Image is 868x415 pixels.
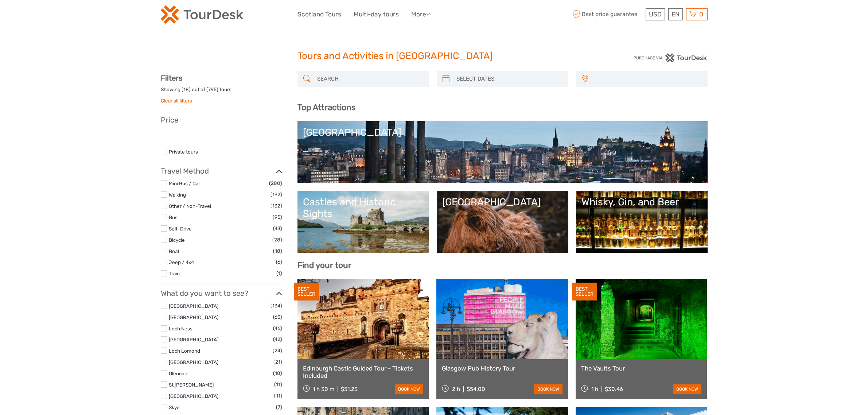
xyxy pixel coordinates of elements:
[297,260,351,270] b: Find your tour
[161,98,192,104] a: Clear all filters
[276,269,282,278] span: (1)
[161,86,282,97] div: Showing ( ) out of ( ) tours
[272,236,282,244] span: (28)
[313,386,334,392] span: 1 h 30 m
[411,9,430,20] a: More
[297,9,341,20] a: Scotland Tours
[270,302,282,310] span: (134)
[169,404,180,410] a: Skye
[161,167,282,175] h3: Travel Method
[442,365,563,372] a: Glasgow Pub History Tour
[273,335,282,344] span: (42)
[294,283,319,301] div: BEST SELLER
[297,102,355,112] b: Top Attractions
[169,226,192,232] a: Self-Drive
[169,314,218,320] a: [GEOGRAPHIC_DATA]
[273,369,282,377] span: (18)
[169,303,218,309] a: [GEOGRAPHIC_DATA]
[354,9,399,20] a: Multi-day tours
[270,190,282,199] span: (192)
[442,196,563,208] div: [GEOGRAPHIC_DATA]
[297,50,571,62] h1: Tours and Activities in [GEOGRAPHIC_DATA]
[208,86,217,93] label: 795
[169,149,198,155] a: Private tours
[169,337,218,342] a: [GEOGRAPHIC_DATA]
[161,116,282,124] h3: Price
[276,258,282,266] span: (6)
[161,74,182,82] strong: Filters
[169,393,218,399] a: [GEOGRAPHIC_DATA]
[633,53,707,62] img: PurchaseViaTourDesk.png
[169,348,200,354] a: Loch Lomond
[454,73,565,85] input: SELECT DATES
[273,324,282,333] span: (46)
[274,380,282,389] span: (11)
[303,196,424,220] div: Castles and Historic Sights
[169,259,194,265] a: Jeep / 4x4
[591,386,598,392] span: 1 h
[698,11,704,18] span: 0
[534,384,563,394] a: book now
[605,386,623,392] div: $30.46
[442,196,563,247] a: [GEOGRAPHIC_DATA]
[571,8,644,20] span: Best price guarantee
[314,73,425,85] input: SEARCH
[273,358,282,366] span: (21)
[395,384,423,394] a: book now
[169,192,186,198] a: Walking
[273,313,282,321] span: (63)
[303,127,702,178] a: [GEOGRAPHIC_DATA]
[169,271,180,276] a: Train
[169,382,214,388] a: St [PERSON_NAME]
[341,386,358,392] div: $51.23
[169,203,211,209] a: Other / Non-Travel
[673,384,701,394] a: book now
[161,289,282,298] h3: What do you want to see?
[169,248,179,254] a: Boat
[273,213,282,221] span: (95)
[274,392,282,400] span: (11)
[572,283,597,301] div: BEST SELLER
[276,403,282,411] span: (7)
[467,386,485,392] div: $54.00
[169,359,218,365] a: [GEOGRAPHIC_DATA]
[303,365,424,380] a: Edinburgh Castle Guided Tour - Tickets Included
[273,247,282,255] span: (18)
[161,5,243,24] img: 2254-3441b4b5-4e5f-4d00-b396-31f1d84a6ebf_logo_small.png
[581,196,702,247] a: Whisky, Gin, and Beer
[169,214,178,220] a: Bus
[581,365,702,372] a: The Vaults Tour
[581,196,702,208] div: Whisky, Gin, and Beer
[270,202,282,210] span: (132)
[269,179,282,187] span: (280)
[169,181,200,186] a: Mini Bus / Car
[183,86,189,93] label: 18
[303,127,702,138] div: [GEOGRAPHIC_DATA]
[169,371,187,376] a: Glencoe
[273,346,282,355] span: (24)
[303,196,424,247] a: Castles and Historic Sights
[668,8,683,20] div: EN
[649,11,662,18] span: USD
[273,224,282,233] span: (43)
[169,326,192,331] a: Loch Ness
[169,237,185,243] a: Bicycle
[452,386,460,392] span: 2 h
